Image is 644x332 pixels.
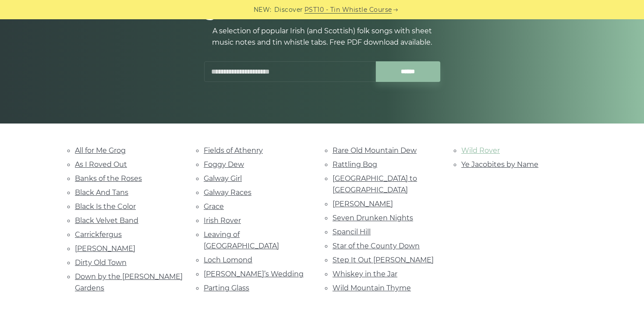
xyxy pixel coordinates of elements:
[254,5,272,15] span: NEW:
[461,160,538,169] a: Ye Jacobites by Name
[204,188,251,197] a: Galway Races
[333,242,420,250] a: Star of the County Down
[204,202,224,211] a: Grace
[333,284,411,292] a: Wild Mountain Thyme
[75,160,127,169] a: As I Roved Out
[204,160,244,169] a: Foggy Dew
[333,174,417,194] a: [GEOGRAPHIC_DATA] to [GEOGRAPHIC_DATA]
[75,188,128,197] a: Black And Tans
[333,256,434,264] a: Step It Out [PERSON_NAME]
[204,216,241,225] a: Irish Rover
[333,270,397,278] a: Whiskey in the Jar
[75,216,138,225] a: Black Velvet Band
[75,258,127,267] a: Dirty Old Town
[75,202,136,211] a: Black Is the Color
[333,214,413,222] a: Seven Drunken Nights
[333,160,377,169] a: Rattling Bog
[75,230,122,239] a: Carrickfergus
[204,174,242,183] a: Galway Girl
[204,256,252,264] a: Loch Lomond
[461,146,500,155] a: Wild Rover
[333,228,371,236] a: Spancil Hill
[204,230,279,250] a: Leaving of [GEOGRAPHIC_DATA]
[333,200,393,208] a: [PERSON_NAME]
[204,284,249,292] a: Parting Glass
[204,25,440,48] p: A selection of popular Irish (and Scottish) folk songs with sheet music notes and tin whistle tab...
[75,146,126,155] a: All for Me Grog
[75,272,183,292] a: Down by the [PERSON_NAME] Gardens
[204,146,263,155] a: Fields of Athenry
[333,146,417,155] a: Rare Old Mountain Dew
[204,270,304,278] a: [PERSON_NAME]’s Wedding
[75,174,142,183] a: Banks of the Roses
[274,5,303,15] span: Discover
[304,5,392,15] a: PST10 - Tin Whistle Course
[75,244,135,253] a: [PERSON_NAME]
